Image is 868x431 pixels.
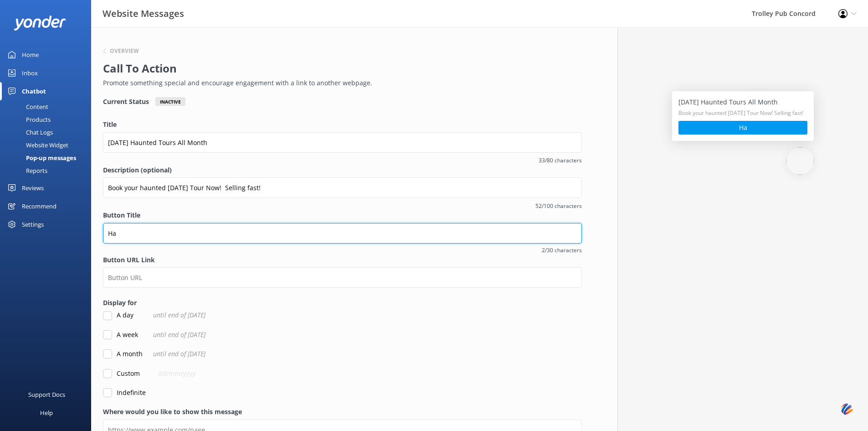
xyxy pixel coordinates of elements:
a: Chat Logs [5,126,91,139]
label: Custom [103,369,140,379]
span: until end of [DATE] [153,349,205,359]
label: A month [103,349,143,359]
a: Website Widget [5,139,91,151]
h5: Book your haunted [DATE] Tour Now! Selling fast! [678,109,807,117]
div: Recommend [22,197,56,215]
p: Promote something special and encourage engagement with a link to another webpage. [103,78,577,88]
span: 33/80 characters [103,156,582,165]
div: Chatbot [22,82,46,100]
label: A week [103,330,138,340]
div: Products [5,113,51,126]
h6: Overview [110,48,139,54]
label: Display for [103,298,582,308]
span: 2/30 characters [103,246,582,254]
span: until end of [DATE] [153,310,205,320]
div: Website Widget [5,139,68,151]
a: Pop-up messages [5,151,91,164]
label: A day [103,310,134,320]
div: Inbox [22,64,38,82]
div: Help [40,404,53,422]
input: Button URL [103,267,582,288]
input: dd/mm/yyyy [153,363,245,384]
button: Ha [678,121,807,135]
div: Reviews [22,179,44,197]
label: Button Title [103,210,582,220]
input: Title [103,132,582,153]
div: Content [5,100,48,113]
h4: Current Status [103,97,149,106]
div: Inactive [155,97,185,106]
input: Description [103,177,582,198]
label: Where would you like to show this message [103,407,582,417]
label: Title [103,119,582,130]
div: Settings [22,215,44,234]
h3: Website Messages [103,6,184,21]
img: yonder-white-logo.png [14,16,66,31]
div: Home [22,46,39,64]
div: Reports [5,164,47,177]
span: until end of [DATE] [153,330,205,340]
div: Pop-up messages [5,151,76,164]
a: Products [5,113,91,126]
a: Content [5,100,91,113]
h2: Call To Action [103,60,577,77]
label: Description (optional) [103,165,582,175]
span: 52/100 characters [103,202,582,210]
a: Reports [5,164,91,177]
h5: [DATE] Haunted Tours All Month [678,98,807,107]
input: Button Title [103,223,582,244]
div: Support Docs [28,385,65,404]
button: Overview [103,48,139,54]
label: Button URL Link [103,255,582,265]
img: svg+xml;base64,PHN2ZyB3aWR0aD0iNDQiIGhlaWdodD0iNDQiIHZpZXdCb3g9IjAgMCA0NCA0NCIgZmlsbD0ibm9uZSIgeG... [839,400,855,417]
div: Chat Logs [5,126,53,139]
label: Indefinite [103,388,146,398]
